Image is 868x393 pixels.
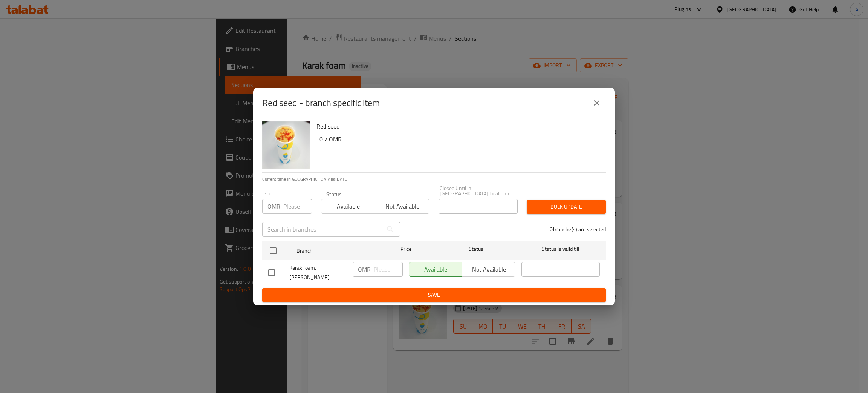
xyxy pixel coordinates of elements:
[527,200,606,214] button: Bulk update
[381,244,431,254] span: Price
[316,121,600,132] h6: Red seed
[267,202,280,211] p: OMR
[283,199,312,214] input: Please enter price
[550,226,606,233] p: 0 branche(s) are selected
[358,265,371,274] p: OMR
[588,94,606,112] button: close
[533,202,600,212] span: Bulk update
[321,199,375,214] button: Available
[437,244,515,254] span: Status
[262,222,383,237] input: Search in branches
[262,176,606,183] p: Current time in [GEOGRAPHIC_DATA] is [DATE]
[374,262,403,277] input: Please enter price
[262,121,310,169] img: Red seed
[378,201,426,212] span: Not available
[289,263,347,282] span: Karak foam, [PERSON_NAME]
[262,97,380,109] h2: Red seed - branch specific item
[262,288,606,302] button: Save
[268,290,600,300] span: Save
[375,199,429,214] button: Not available
[319,134,600,144] h6: 0.7 OMR
[324,201,372,212] span: Available
[521,244,600,254] span: Status is valid till
[296,246,375,256] span: Branch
